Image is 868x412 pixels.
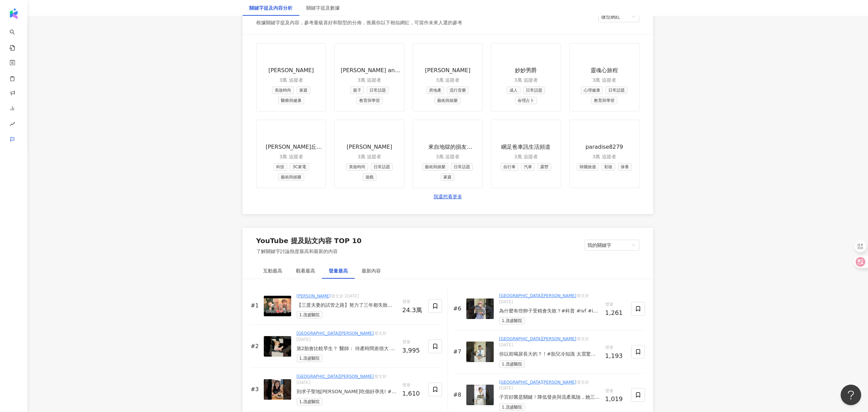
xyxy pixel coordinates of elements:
[297,294,331,298] a: [PERSON_NAME]
[290,163,309,171] span: 3C家電
[297,331,387,342] span: 發文於 [DATE]
[279,77,303,84] div: 3萬 追蹤者
[278,173,304,181] span: 藝術與娛樂
[591,67,618,74] div: 靈魂心旅程
[441,50,454,64] img: KOL Avatar
[256,236,362,245] div: YouTube 提及貼文內容 TOP 10
[363,173,376,181] span: 遊戲
[263,267,282,275] div: 互動最高
[339,67,400,74] div: [PERSON_NAME] and [PERSON_NAME]
[402,382,423,389] span: 聲量
[417,143,478,151] div: 來自地獄的損友WTHfriends｜動畫｜日常
[363,127,376,141] img: KOL Avatar
[466,385,494,405] img: post-image
[515,97,537,104] span: 命理占卜
[256,43,326,111] a: KOL Avatar[PERSON_NAME]3萬 追蹤者美妝時尚家庭醫療與健康
[591,97,617,104] span: 教育與學習
[261,143,322,151] div: [PERSON_NAME]丘 Jimmy4TW
[441,173,454,181] span: 家庭
[268,67,314,74] div: [PERSON_NAME]
[279,154,303,160] div: 3萬 追蹤者
[362,267,381,275] div: 最新內容
[329,267,348,275] div: 聲量最高
[251,302,261,309] div: #1
[592,77,616,84] div: 3萬 追蹤者
[264,296,291,316] img: post-image
[331,294,359,298] span: 發文於 [DATE]
[264,379,291,400] img: post-image
[278,97,304,104] span: 醫療與健康
[466,298,494,319] img: post-image
[605,353,626,359] div: 1,193
[519,127,533,141] img: KOL Avatar
[499,380,576,385] a: [GEOGRAPHIC_DATA][PERSON_NAME]
[297,388,397,395] div: 到求子聖地[PERSON_NAME]吃個好孕兆! #茂盛醫院 好孕美食圈探店 #台中美食 #[GEOGRAPHIC_DATA]美食 #好孕美食 #求子（美食純粹好吃，沒有任何醫學根據哦! ）
[436,154,459,160] div: 3萬 追蹤者
[284,127,298,141] img: KOL Avatar
[350,87,364,94] span: 親子
[569,120,639,188] a: KOL Avatarparadise82793萬 追蹤者韓國旅遊彩妝保養
[357,97,383,104] span: 教育與學習
[514,77,538,84] div: 3萬 追蹤者
[592,154,616,160] div: 3萬 追蹤者
[491,120,561,188] a: KOL Avatar睏足爸車訊生活頻道3萬 追蹤者自行車汽車露營
[499,394,600,401] div: 子宮好菌是關鍵！降低發炎與流產風險，她三個月改善就成功懷孕 #茂盛醫院 #ivf了解更多 [URL][DOMAIN_NAME]
[537,163,551,171] span: 露營
[519,50,533,64] img: KOL Avatar
[402,339,423,346] span: 聲量
[499,403,525,411] span: 1.茂盛醫院
[605,301,626,308] span: 聲量
[425,67,470,74] div: [PERSON_NAME]
[402,347,423,354] div: 3,995
[466,342,494,362] img: post-image
[272,87,294,94] span: 美妝時尚
[297,302,397,309] div: 【三度夫妻的試管之路】努力了三年都失敗，做試管嬰兒居然一次成功？！試管嬰兒的流程、價格、全記錄！三度IG：[URL][DOMAIN_NAME] 其他邀演合作請洽：[EMAIL_ADDRESS][...
[297,331,374,336] a: [GEOGRAPHIC_DATA][PERSON_NAME]
[605,396,626,402] div: 1,019
[507,87,520,94] span: 成人
[334,120,404,188] a: KOL Avatar[PERSON_NAME]3萬 追蹤者美妝時尚日常話題遊戲
[577,163,599,171] span: 韓國旅遊
[523,87,545,94] span: 日常話題
[499,336,576,341] a: [GEOGRAPHIC_DATA][PERSON_NAME]
[606,87,627,94] span: 日常話題
[499,293,590,304] span: 發文於 [DATE]
[515,67,537,74] div: 妙妙男爵
[284,50,298,64] img: KOL Avatar
[597,127,611,141] img: KOL Avatar
[264,336,291,357] img: post-image
[618,163,632,171] span: 保養
[358,154,381,160] div: 3萬 追蹤者
[499,293,576,298] a: [GEOGRAPHIC_DATA][PERSON_NAME]
[499,360,525,368] span: 1.茂盛醫院
[8,8,19,19] img: logo icon
[426,87,444,94] span: 房地產
[297,87,310,94] span: 家庭
[447,87,469,94] span: 流行音樂
[402,307,423,314] div: 24.3萬
[453,391,464,399] div: #8
[499,317,525,324] span: 1.茂盛醫院
[597,50,611,64] img: KOL Avatar
[358,77,381,84] div: 3萬 追蹤者
[585,143,623,151] div: paradise8279
[297,355,322,362] span: 1.茂盛醫院
[422,163,448,171] span: 藝術與娛樂
[251,386,261,393] div: #3
[841,385,861,405] iframe: Help Scout Beacon - Open
[371,163,393,171] span: 日常話題
[433,194,462,200] a: 我還想看更多
[347,143,392,151] div: [PERSON_NAME]
[581,87,603,94] span: 心理健康
[605,309,626,316] div: 1,261
[436,77,459,84] div: 3萬 追蹤者
[501,163,518,171] span: 自行車
[499,351,600,358] div: 你以前喝尿長大的？！#胎兒冷知識 太震驚！ #[PERSON_NAME] #茂盛醫院 #婦產科#shorts #shortsfeed #胎兒
[297,398,322,406] span: 1.茂盛醫院
[10,25,23,51] a: search
[413,43,483,111] a: KOL Avatar[PERSON_NAME]3萬 追蹤者房地產流行音樂藝術與娛樂
[605,388,626,395] span: 聲量
[601,12,637,22] span: 微型網紅
[297,374,374,379] a: [GEOGRAPHIC_DATA][PERSON_NAME]
[587,240,637,250] span: 我的關鍵字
